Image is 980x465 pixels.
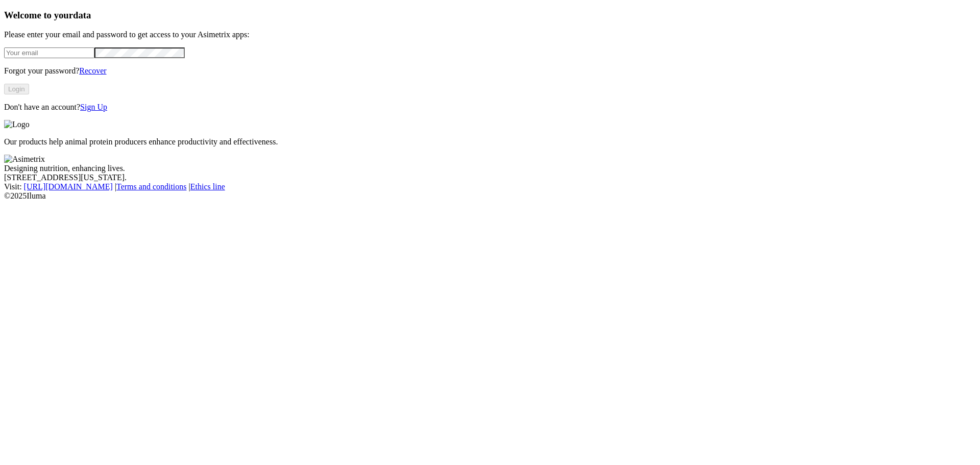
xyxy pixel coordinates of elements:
button: Login [4,84,29,94]
a: Sign Up [80,103,107,111]
a: [URL][DOMAIN_NAME] [24,182,113,191]
a: Recover [79,66,106,75]
img: Asimetrix [4,155,45,164]
p: Forgot your password? [4,66,976,76]
p: Don't have an account? [4,103,976,112]
a: Terms and conditions [116,182,187,191]
img: Logo [4,120,30,129]
div: [STREET_ADDRESS][US_STATE]. [4,173,976,182]
p: Our products help animal protein producers enhance productivity and effectiveness. [4,137,976,146]
div: Visit : | | [4,182,976,191]
span: data [73,10,91,20]
a: Ethics line [190,182,225,191]
h3: Welcome to your [4,10,976,21]
input: Your email [4,47,94,58]
div: © 2025 Iluma [4,191,976,201]
div: Designing nutrition, enhancing lives. [4,164,976,173]
p: Please enter your email and password to get access to your Asimetrix apps: [4,30,976,39]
